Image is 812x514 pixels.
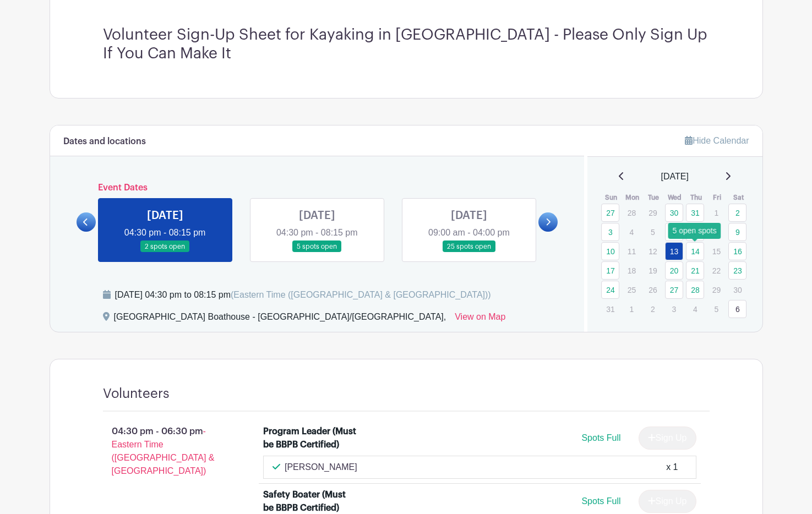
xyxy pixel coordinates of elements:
a: 27 [601,204,619,222]
div: 5 open spots [668,223,721,239]
a: 27 [665,281,683,299]
a: 24 [601,281,619,299]
p: 11 [623,243,641,260]
a: 17 [601,261,619,280]
p: 1 [623,300,641,318]
p: 1 [707,204,726,221]
p: 31 [601,300,619,318]
div: Program Leader (Must be BBPB Certified) [263,425,358,451]
a: 2 [728,204,746,222]
a: 20 [665,261,683,280]
span: [DATE] [661,170,689,183]
a: 14 [686,242,704,260]
p: 18 [623,262,641,279]
p: 04:30 pm - 06:30 pm [85,420,246,482]
a: 28 [686,281,704,299]
a: 6 [665,223,683,241]
a: View on Map [455,310,505,328]
th: Tue [643,192,664,203]
p: 29 [707,281,726,298]
a: 21 [686,261,704,280]
a: 16 [728,242,746,260]
h3: Volunteer Sign-Up Sheet for Kayaking in [GEOGRAPHIC_DATA] - Please Only Sign Up If You Can Make It [103,26,710,63]
h6: Dates and locations [63,136,146,147]
p: 28 [623,204,641,221]
div: x 1 [666,461,678,474]
div: [DATE] 04:30 pm to 08:15 pm [115,288,491,302]
p: 26 [644,281,662,298]
th: Sat [728,192,749,203]
span: - Eastern Time ([GEOGRAPHIC_DATA] & [GEOGRAPHIC_DATA]) [112,426,215,475]
th: Mon [622,192,644,203]
a: 31 [686,204,704,222]
p: 2 [644,300,662,318]
p: 4 [623,223,641,240]
a: Hide Calendar [685,136,749,145]
p: 12 [644,243,662,260]
p: [PERSON_NAME] [285,461,357,474]
span: (Eastern Time ([GEOGRAPHIC_DATA] & [GEOGRAPHIC_DATA])) [231,290,491,299]
a: 9 [728,223,746,241]
a: 3 [601,223,619,241]
p: 5 [644,223,662,240]
th: Thu [685,192,707,203]
h4: Volunteers [103,386,170,402]
p: 19 [644,262,662,279]
h6: Event Dates [96,183,539,193]
th: Fri [707,192,728,203]
a: 10 [601,242,619,260]
p: 25 [623,281,641,298]
p: 29 [644,204,662,221]
th: Wed [664,192,686,203]
p: 5 [707,300,726,318]
p: 3 [665,300,683,318]
p: 15 [707,243,726,260]
a: 23 [728,261,746,280]
span: Spots Full [581,496,620,506]
a: 13 [665,242,683,260]
a: 30 [665,204,683,222]
p: 4 [686,300,704,318]
a: 6 [728,300,746,318]
span: Spots Full [581,433,620,442]
p: 30 [728,281,746,298]
p: 22 [707,262,726,279]
th: Sun [601,192,622,203]
div: [GEOGRAPHIC_DATA] Boathouse - [GEOGRAPHIC_DATA]/[GEOGRAPHIC_DATA], [114,310,446,328]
